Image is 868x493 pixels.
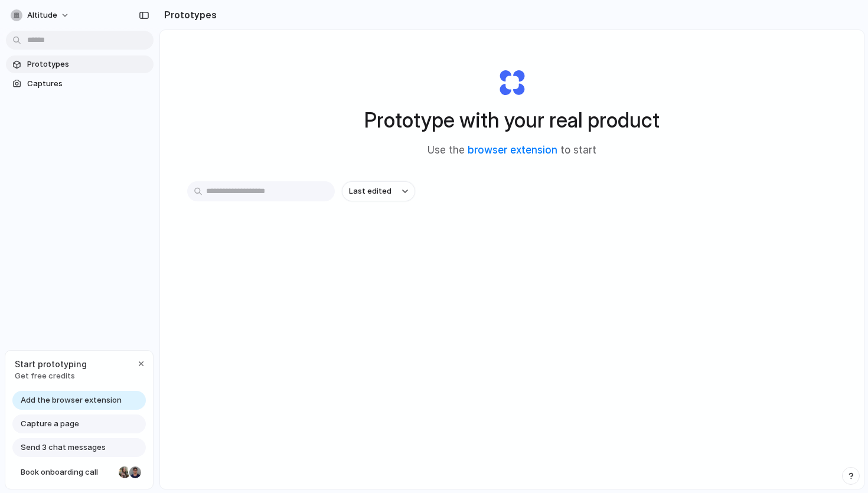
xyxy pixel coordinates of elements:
span: Book onboarding call [21,466,114,478]
div: Nicole Kubica [118,465,132,479]
button: Last edited [342,181,415,201]
span: Send 3 chat messages [21,442,106,453]
span: Prototypes [27,58,149,70]
button: Altitude [6,6,76,25]
span: Add the browser extension [21,394,122,406]
span: Altitude [27,9,57,21]
span: Start prototyping [15,358,87,370]
a: Book onboarding call [12,463,146,482]
a: Captures [6,75,154,93]
div: Christian Iacullo [128,465,142,479]
span: Use the to start [428,143,596,158]
a: Prototypes [6,55,154,73]
h2: Prototypes [159,8,217,22]
span: Last edited [349,185,391,197]
span: Capture a page [21,418,79,430]
span: Get free credits [15,370,87,382]
a: browser extension [468,144,557,156]
span: Captures [27,78,149,90]
h1: Prototype with your real product [364,105,660,136]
